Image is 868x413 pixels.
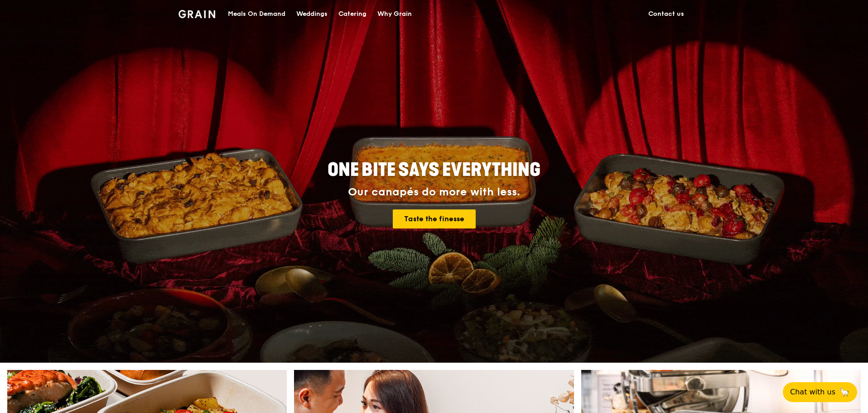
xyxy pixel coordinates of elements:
span: Chat with us [790,387,835,398]
a: Taste the finesse [393,209,476,228]
button: Chat with us🦙 [783,382,857,402]
div: Our canapés do more with less. [271,186,597,199]
div: Weddings [296,0,328,28]
span: 🦙 [839,387,850,398]
span: ONE BITE SAYS EVERYTHING [328,159,540,181]
div: Meals On Demand [228,0,285,28]
a: Weddings [291,0,333,28]
img: Grain [178,10,215,18]
div: Why Grain [377,0,412,28]
div: Catering [338,0,366,28]
a: Contact us [643,0,690,28]
a: Catering [333,0,372,28]
a: Why Grain [372,0,417,28]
